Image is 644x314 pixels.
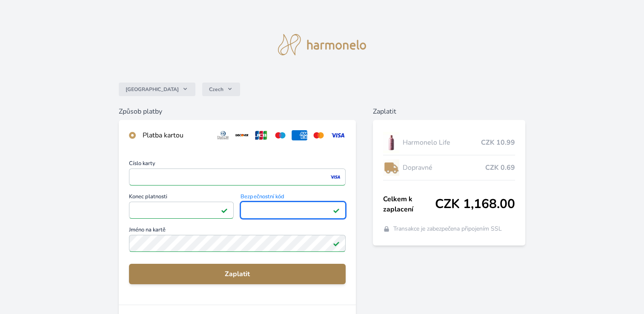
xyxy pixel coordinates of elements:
img: diners.svg [215,130,231,140]
h6: Způsob platby [119,106,356,117]
img: amex.svg [292,130,307,140]
span: Číslo karty [129,161,346,168]
img: maestro.svg [272,130,288,140]
img: delivery-lo.png [383,157,399,178]
iframe: Iframe pro datum vypršení platnosti [133,204,230,216]
img: jcb.svg [253,130,269,140]
span: Zaplatit [136,269,339,279]
img: Platné pole [333,207,340,214]
span: Konec platnosti [129,194,234,202]
img: logo.svg [278,34,366,55]
span: Czech [209,86,223,93]
img: mc.svg [311,130,326,140]
span: [GEOGRAPHIC_DATA] [126,86,179,93]
img: Platné pole [221,207,228,214]
button: [GEOGRAPHIC_DATA] [119,83,195,96]
button: Zaplatit [129,264,346,284]
img: CLEAN_LIFE_se_stinem_x-lo.jpg [383,132,399,153]
span: Bezpečnostní kód [240,194,346,202]
button: Czech [202,83,240,96]
img: discover.svg [234,130,250,140]
div: Platba kartou [143,130,209,140]
span: Dopravné [403,163,485,173]
span: CZK 10.99 [481,137,515,148]
img: visa [329,173,341,181]
span: CZK 1,168.00 [435,197,515,212]
h6: Zaplatit [373,106,525,117]
span: Jméno na kartě [129,227,346,235]
iframe: Iframe pro bezpečnostní kód [244,204,342,216]
iframe: Iframe pro číslo karty [133,171,342,183]
span: Transakce je zabezpečena připojením SSL [393,225,502,233]
img: Platné pole [333,240,340,247]
span: CZK 0.69 [485,163,515,173]
span: Celkem k zaplacení [383,194,435,214]
input: Jméno na kartěPlatné pole [129,235,346,252]
span: Harmonelo Life [403,137,481,148]
img: visa.svg [330,130,346,140]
